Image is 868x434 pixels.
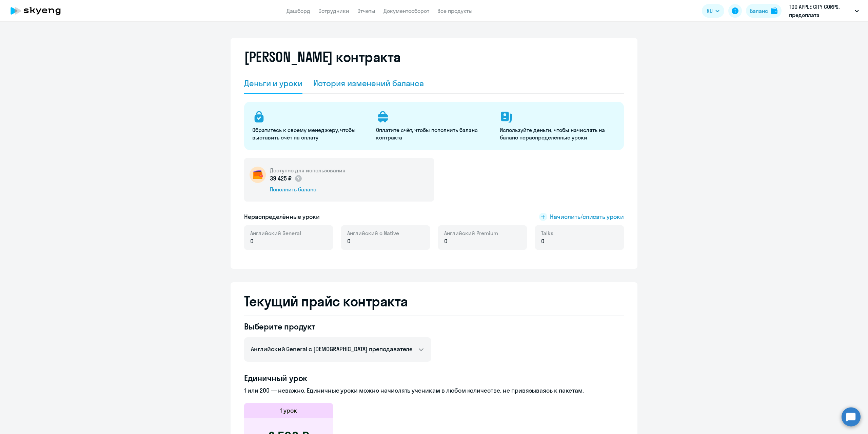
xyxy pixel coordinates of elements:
span: Английский Premium [444,229,498,237]
span: 0 [444,237,448,246]
p: 1 или 200 — неважно. Единичные уроки можно начислять ученикам в любом количестве, не привязываясь... [244,386,624,395]
span: 0 [541,237,545,246]
div: Деньги и уроки [244,78,302,89]
span: Начислить/списать уроки [550,212,624,221]
a: Дашборд [287,7,310,14]
p: Используйте деньги, чтобы начислять на баланс нераспределённые уроки [500,126,615,141]
h5: Доступно для использования [270,167,346,174]
a: Документооборот [383,7,429,14]
span: 0 [347,237,351,246]
p: Обратитесь к своему менеджеру, чтобы выставить счёт на оплату [252,126,368,141]
h2: [PERSON_NAME] контракта [244,49,401,65]
span: Английский General [250,229,301,237]
h5: 1 урок [280,406,297,415]
h5: Нераспределённые уроки [244,212,320,221]
p: 39 425 ₽ [270,174,302,183]
p: Оплатите счёт, чтобы пополнить баланс контракта [376,126,492,141]
button: RU [702,4,724,18]
a: Отчеты [357,7,375,14]
button: ТОО APPLE CITY CORPS, предоплата [786,3,862,19]
span: Talks [541,229,553,237]
div: История изменений баланса [313,78,424,89]
img: balance [771,7,777,14]
h2: Текущий прайс контракта [244,293,624,309]
div: Пополнить баланс [270,186,346,193]
h4: Единичный урок [244,373,624,383]
h4: Выберите продукт [244,321,431,332]
button: Балансbalance [746,4,782,18]
p: ТОО APPLE CITY CORPS, предоплата [789,3,852,19]
div: Баланс [750,7,768,15]
a: Сотрудники [318,7,349,14]
span: RU [707,7,713,15]
span: 0 [250,237,254,246]
a: Все продукты [437,7,473,14]
span: Английский с Native [347,229,399,237]
img: wallet-circle.png [250,167,266,183]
